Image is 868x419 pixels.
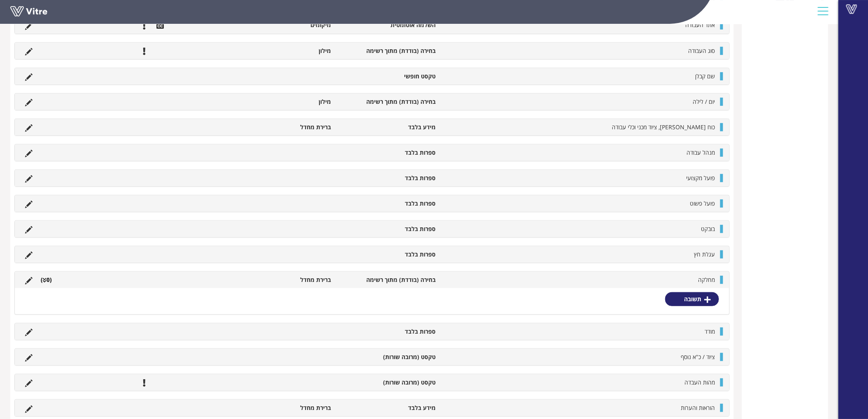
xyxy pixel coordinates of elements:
li: ספרות בלבד [335,250,440,259]
li: טקסט (מרובה שורות) [335,353,440,361]
li: ברירת מחדל [230,123,335,131]
span: אתר העבודה [685,21,715,29]
li: טקסט (מרובה שורות) [335,378,440,387]
span: יום / לילה [693,98,715,105]
li: ספרות בלבד [335,174,440,182]
li: ספרות בלבד [335,225,440,233]
li: ספרות בלבד [335,199,440,208]
li: בחירה (בודדת) מתוך רשימה [335,47,440,55]
li: ספרות בלבד [335,327,440,336]
span: שם קבלן [695,72,715,80]
a: תשובה [665,292,719,306]
li: ספרות בלבד [335,149,440,157]
li: בחירה (בודדת) מתוך רשימה [335,98,440,106]
span: סוג העבודה [688,47,715,55]
li: בחירה (בודדת) מתוך רשימה [335,276,440,284]
span: מהות העבדה [684,378,715,386]
li: מידע בלבד [335,123,440,131]
li: מילון [230,98,335,106]
li: מיקומים [230,21,335,29]
li: ברירת מחדל [230,276,335,284]
span: פועל פשוט [690,199,715,207]
li: השלמה אוטומטית [335,21,440,29]
span: מודד [705,327,715,335]
span: מחלקה [698,276,715,284]
li: מילון [230,47,335,55]
li: מידע בלבד [335,404,440,412]
span: פועל מקצועי [686,174,715,182]
li: ברירת מחדל [230,404,335,412]
span: עגלת חץ [694,250,715,258]
span: כוח [PERSON_NAME], ציוד מכני וכלי עבודה [612,123,715,131]
span: בובקט [701,225,715,233]
span: הוראות והערות [681,404,715,412]
span: מנהל עבודה [687,149,715,156]
span: ציוד / כ"א נוסף [681,353,715,361]
li: טקסט חופשי [335,72,440,80]
li: (0 ) [37,276,56,284]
